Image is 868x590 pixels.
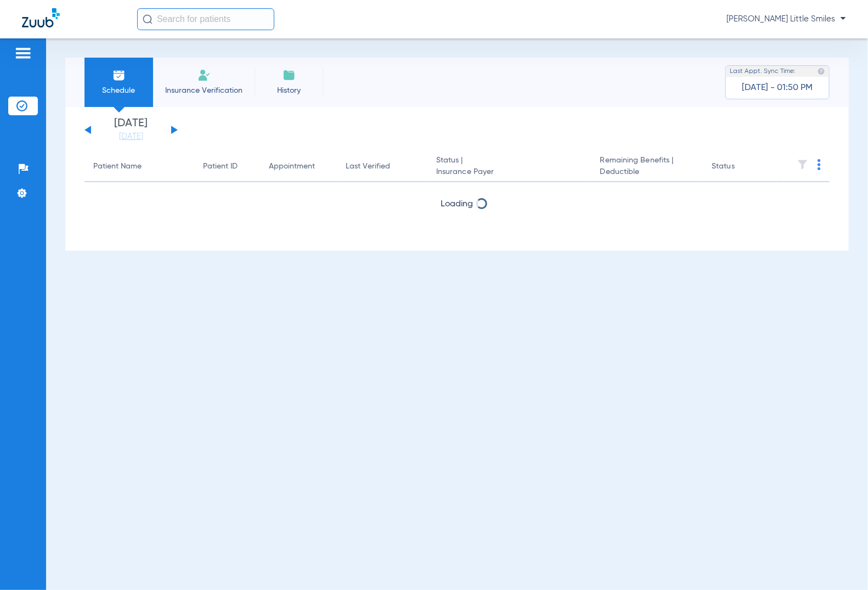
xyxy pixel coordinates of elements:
[137,8,274,30] input: Search for patients
[98,118,164,142] li: [DATE]
[441,229,474,238] span: Loading
[730,66,796,77] span: Last Appt. Sync Time:
[93,161,142,172] div: Patient Name
[143,14,153,24] img: Search Icon
[203,161,238,172] div: Patient ID
[441,200,474,209] span: Loading
[161,85,246,96] span: Insurance Verification
[818,159,821,170] img: group-dot-blue.svg
[436,166,583,178] span: Insurance Payer
[703,151,777,182] th: Status
[346,161,419,172] div: Last Verified
[93,85,145,96] span: Schedule
[600,166,695,178] span: Deductible
[198,69,211,82] img: Manual Insurance Verification
[263,85,315,96] span: History
[742,82,813,93] span: [DATE] - 01:50 PM
[797,159,808,170] img: filter.svg
[269,161,328,172] div: Appointment
[726,14,846,25] span: [PERSON_NAME] Little Smiles
[203,161,251,172] div: Patient ID
[591,151,703,182] th: Remaining Benefits |
[93,161,185,172] div: Patient Name
[818,68,825,75] img: last sync help info
[14,47,32,60] img: hamburger-icon
[427,151,591,182] th: Status |
[98,131,164,142] a: [DATE]
[269,161,315,172] div: Appointment
[346,161,390,172] div: Last Verified
[22,8,60,27] img: Zuub Logo
[283,69,296,82] img: History
[112,69,126,82] img: Schedule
